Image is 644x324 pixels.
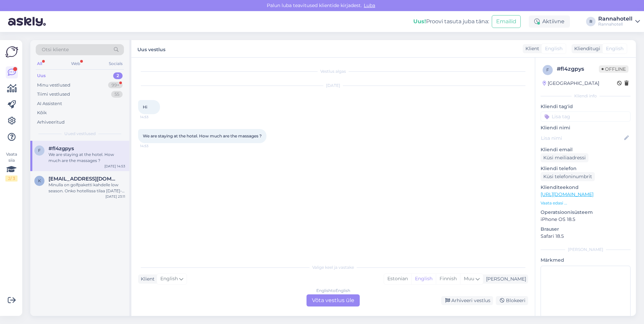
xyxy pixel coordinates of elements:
[598,16,640,27] a: RannahotellRannahotell
[37,82,70,89] div: Minu vestlused
[492,15,521,28] button: Emailid
[541,103,631,110] p: Kliendi tag'id
[541,172,595,181] div: Küsi telefoninumbrit
[105,194,125,199] div: [DATE] 23:11
[49,182,125,194] div: Minulla on golfpaketti kahdelle low season. Onko hotellissa tilaa [DATE]-[DATE]?
[541,191,593,197] a: [URL][DOMAIN_NAME]
[138,264,528,270] div: Valige keel ja vastake
[37,91,70,98] div: Tiimi vestlused
[529,15,570,28] div: Aktiivne
[413,18,426,25] b: Uus!
[138,276,155,283] div: Klient
[113,72,123,79] div: 2
[5,45,18,58] img: Askly Logo
[483,276,526,283] div: [PERSON_NAME]
[37,100,62,107] div: AI Assistent
[541,134,623,142] input: Lisa nimi
[138,68,528,74] div: Vestlus algas
[36,59,43,68] div: All
[49,152,125,164] div: We are staying at the hotel. How much are the massages ?
[441,296,493,305] div: Arhiveeri vestlus
[599,65,629,73] span: Offline
[586,17,595,26] div: R
[572,45,600,52] div: Klienditugi
[541,153,588,162] div: Küsi meiliaadressi
[137,44,165,53] label: Uus vestlus
[598,22,633,27] div: Rannahotell
[541,146,631,153] p: Kliendi email
[541,184,631,191] p: Klienditeekond
[38,178,41,183] span: k
[107,59,124,68] div: Socials
[541,216,631,223] p: iPhone OS 18.5
[37,119,65,126] div: Arhiveeritud
[143,133,262,138] span: We are staying at the hotel. How much are the massages ?
[541,233,631,240] p: Safari 18.5
[42,46,69,53] span: Otsi kliente
[384,274,411,284] div: Estonian
[598,16,633,22] div: Rannahotell
[541,257,631,264] p: Märkmed
[104,164,125,169] div: [DATE] 14:53
[411,274,436,284] div: English
[496,296,528,305] div: Blokeeri
[543,80,599,87] div: [GEOGRAPHIC_DATA]
[64,131,96,137] span: Uued vestlused
[49,145,74,152] span: #fl4zgpys
[545,45,562,52] span: English
[5,175,18,182] div: 2 / 3
[557,65,599,73] div: # fl4zgpys
[307,294,360,306] div: Võta vestlus üle
[111,91,123,98] div: 55
[541,209,631,216] p: Operatsioonisüsteem
[143,104,147,109] span: Hi
[5,151,18,182] div: Vaata siia
[541,111,631,122] input: Lisa tag
[541,200,631,206] p: Vaata edasi ...
[464,276,474,282] span: Muu
[49,176,119,182] span: kuuviki@hotmail.com
[541,124,631,131] p: Kliendi nimi
[606,45,623,52] span: English
[108,82,123,89] div: 99+
[37,72,46,79] div: Uus
[541,93,631,99] div: Kliendi info
[37,109,47,116] div: Kõik
[140,115,165,120] span: 14:53
[541,165,631,172] p: Kliendi telefon
[413,18,489,26] div: Proovi tasuta juba täna:
[541,247,631,253] div: [PERSON_NAME]
[316,288,350,294] div: English to English
[140,143,165,149] span: 14:53
[38,148,41,153] span: f
[541,226,631,233] p: Brauser
[546,67,549,72] span: f
[138,83,528,89] div: [DATE]
[436,274,460,284] div: Finnish
[523,45,539,52] div: Klient
[160,275,178,283] span: English
[362,2,377,8] span: Luba
[70,59,82,68] div: Web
